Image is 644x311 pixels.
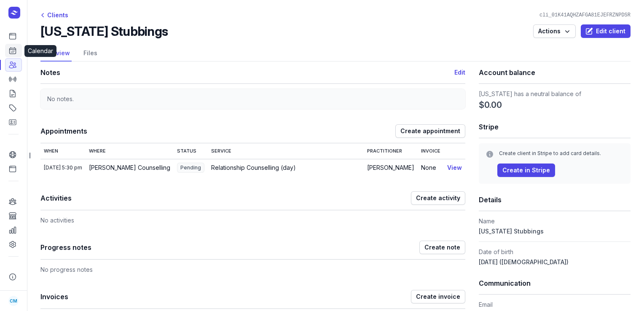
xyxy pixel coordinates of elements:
[479,300,631,310] dt: Email
[479,228,544,235] span: [US_STATE] Stubbings
[424,242,460,252] span: Create note
[177,163,204,173] span: Pending
[82,46,99,62] a: Files
[479,121,631,133] h1: Stripe
[418,143,444,159] th: Invoice
[208,159,364,176] td: Relationship Counselling (day)
[40,125,395,137] h1: Appointments
[454,67,465,78] button: Edit
[40,10,68,20] div: Clients
[208,143,364,159] th: Service
[86,143,174,159] th: Where
[479,247,631,257] dt: Date of birth
[364,159,418,176] td: [PERSON_NAME]
[40,46,631,62] nav: Tabs
[10,296,17,306] span: CM
[479,99,502,111] span: $0.00
[499,150,624,157] div: Create client in Stripe to add card details.
[538,26,571,36] span: Actions
[418,159,444,176] td: None
[447,164,462,171] a: View
[40,67,454,78] h1: Notes
[416,292,460,302] span: Create invoice
[40,260,465,275] div: No progress notes
[40,192,411,204] h1: Activities
[497,164,555,177] button: Create in Stripe
[479,258,569,265] span: [DATE] ([DEMOGRAPHIC_DATA])
[44,164,82,171] div: [DATE] 5:30 pm
[536,12,634,19] div: cli_01K41AQHZAFGA81EJEFRZNPDSR
[533,24,576,38] button: Actions
[479,194,631,206] h1: Details
[479,277,631,289] h1: Communication
[40,24,168,39] h2: [US_STATE] Stubbings
[40,210,465,225] div: No activities
[40,291,411,303] h1: Invoices
[40,143,86,159] th: When
[479,216,631,226] dt: Name
[174,143,208,159] th: Status
[502,165,550,175] span: Create in Stripe
[416,193,460,203] span: Create activity
[586,26,625,36] span: Edit client
[40,241,419,253] h1: Progress notes
[24,45,56,57] div: Calendar
[581,24,631,38] button: Edit client
[364,143,418,159] th: Practitioner
[479,67,631,78] h1: Account balance
[479,90,581,97] span: [US_STATE] has a neutral balance of
[47,95,74,102] span: No notes.
[86,159,174,176] td: [PERSON_NAME] Counselling
[400,126,460,136] span: Create appointment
